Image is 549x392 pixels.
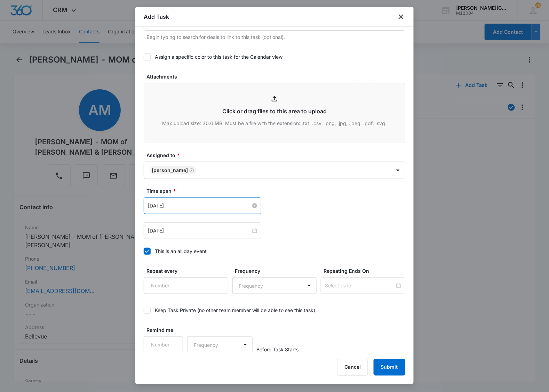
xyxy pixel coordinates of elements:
[144,13,169,21] h1: Add Task
[155,247,207,255] div: This is an all day event
[252,203,257,208] span: close-circle
[148,202,251,210] input: Oct 7, 2025
[374,359,405,376] button: Submit
[146,267,231,275] label: Repeat every
[144,336,183,353] input: Number
[144,53,405,60] label: Assign a specific color to this task for the Calendar view
[257,346,299,353] span: Before Task Starts
[148,227,251,235] input: Oct 7, 2025
[146,73,408,80] label: Attachments
[144,277,228,294] input: Number
[325,282,395,289] input: Select date
[146,152,408,159] label: Assigned to
[397,13,405,21] button: close
[146,33,405,41] p: Begin typing to search for deals to link to this task (optional).
[337,359,368,376] button: Cancel
[146,187,408,195] label: Time span
[155,307,315,314] div: Keep Task Private (no other team member will be able to see this task)
[188,168,194,173] div: Remove Alexandre Ruzhinskiy
[146,326,186,334] label: Remind me
[324,267,408,275] label: Repeating Ends On
[235,267,320,275] label: Frequency
[152,168,188,173] div: [PERSON_NAME]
